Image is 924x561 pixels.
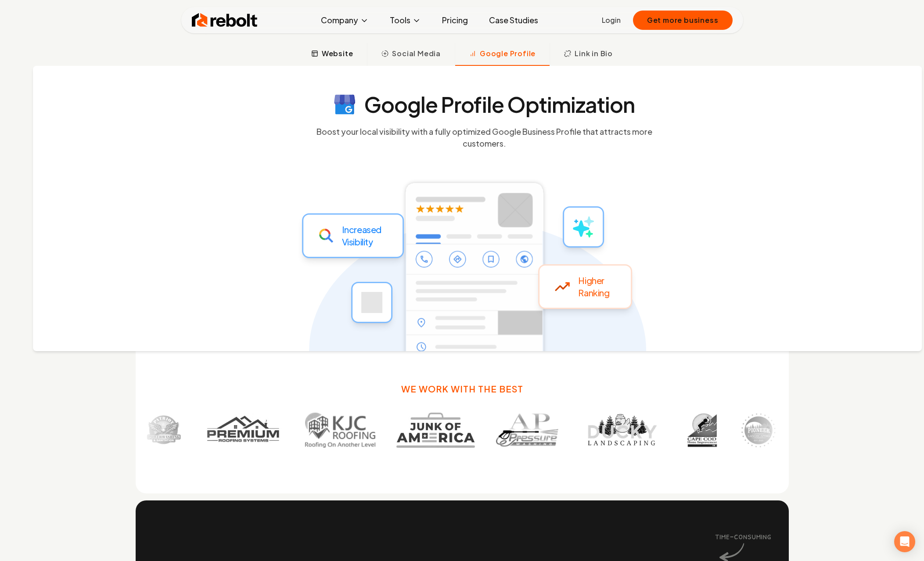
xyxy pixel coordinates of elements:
img: Customer 2 [201,413,282,448]
p: Increased Visibility [342,223,381,248]
button: Google Profile [455,43,550,66]
div: Open Intercom Messenger [894,531,915,552]
img: Customer 4 [395,413,474,448]
span: Link in Bio [575,48,613,59]
button: Website [297,43,367,66]
p: Higher Ranking [578,274,609,299]
span: Google Profile [480,48,536,59]
span: Social Media [392,48,441,59]
p: Boost your local visibility with a fully optimized Google Business Profile that attracts more cus... [316,126,653,149]
img: Customer 1 [144,413,180,448]
a: Pricing [435,11,475,29]
button: Tools [383,11,428,29]
img: Customer 5 [495,413,557,448]
h4: Google Profile Optimization [364,94,635,115]
span: Website [322,48,353,59]
img: Customer 6 [578,413,662,448]
img: Customer 7 [683,413,718,448]
button: Get more business [633,11,733,30]
button: Link in Bio [550,43,627,66]
img: Customer 8 [739,413,774,448]
img: Customer 3 [303,413,374,448]
a: Case Studies [482,11,545,29]
a: Login [602,15,621,25]
img: Rebolt Logo [192,11,258,29]
h3: We work with the best [401,383,523,395]
button: Social Media [367,43,455,66]
button: Company [314,11,376,29]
